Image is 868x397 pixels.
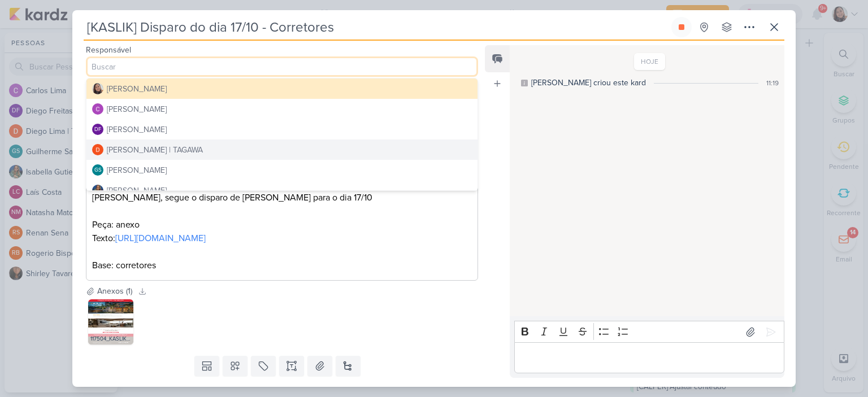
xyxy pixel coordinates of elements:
input: Buscar [86,56,478,77]
button: GS [PERSON_NAME] [86,160,478,180]
div: 11:19 [766,78,779,88]
div: Sharlene criou este kard [531,77,646,89]
div: Editor editing area: main [86,182,478,281]
input: Kard Sem Título [84,17,669,37]
p: GS [94,168,102,173]
div: Parar relógio [677,23,686,32]
button: [PERSON_NAME] [86,78,478,99]
div: [PERSON_NAME] [107,103,167,115]
img: Sharlene Khoury [92,83,103,94]
img: Isabella Gutierres [92,185,103,196]
p: Base: corretores [92,259,472,272]
button: [PERSON_NAME] | TAGAWA [86,139,478,160]
label: Responsável [86,45,131,55]
p: Peça: anexo [92,218,472,232]
button: [PERSON_NAME] [86,180,478,200]
div: Anexos (1) [97,285,132,297]
div: [PERSON_NAME] [107,164,167,176]
img: Diego Lima | TAGAWA [92,144,103,155]
div: [PERSON_NAME] [107,185,167,197]
p: [PERSON_NAME], segue o disparo de [PERSON_NAME] para o dia 17/10 [92,191,472,204]
div: Editor editing area: main [514,342,784,373]
button: DF [PERSON_NAME] [86,119,478,139]
div: Diego Freitas [92,124,103,135]
div: [PERSON_NAME] | TAGAWA [107,144,203,156]
div: [PERSON_NAME] [107,83,167,95]
p: DF [94,127,101,133]
div: Editor toolbar [514,321,784,343]
img: WWF7T9jdBHfzzX54mod8fqtSXeZdXy-metaMTE3NTA0X0tBU0xJSyBfIEUtTUFJTCBNS1QgXyBLQVNMSUsgSUJJUkFQVUVSQS... [88,299,133,344]
div: [PERSON_NAME] [107,124,167,136]
button: [PERSON_NAME] [86,99,478,119]
div: Este log é visível à todos no kard [521,80,528,86]
img: Carlos Lima [92,103,103,115]
a: [URL][DOMAIN_NAME] [115,233,206,244]
p: Texto: [92,232,472,245]
div: Guilherme Santos [92,164,103,176]
div: 117504_KASLIK _ E-MAIL MKT _ KASLIK IBIRAPUERA _ CORRETOR _ QUER AUMENTAR SUA RECEITA ESTE MÊS NÓ... [88,333,133,344]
